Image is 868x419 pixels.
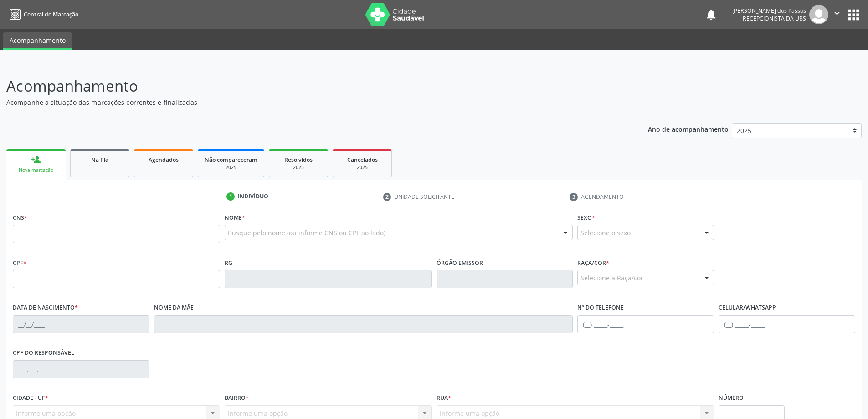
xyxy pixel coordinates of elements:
span: Selecione o sexo [580,228,631,238]
label: CPF [13,256,26,270]
div: 2025 [276,164,321,171]
label: Bairro [225,391,249,405]
div: 2025 [205,164,257,171]
span: Agendados [149,156,179,164]
i:  [832,8,842,18]
button:  [828,5,846,24]
label: Nome [225,211,245,225]
a: Central de Marcação [6,7,78,22]
div: Nova marcação [13,167,59,174]
label: Data de nascimento [13,301,78,315]
span: Não compareceram [205,156,257,164]
label: Número [719,391,744,405]
label: Nº do Telefone [577,301,624,315]
label: Celular/WhatsApp [719,301,776,315]
div: Indivíduo [238,192,268,201]
label: CPF do responsável [13,346,74,360]
span: Busque pelo nome (ou informe CNS ou CPF ao lado) [228,228,385,238]
img: img [809,5,828,24]
span: Recepcionista da UBS [743,15,806,22]
label: RG [225,256,232,270]
label: Raça/cor [577,256,609,270]
a: Acompanhamento [3,32,72,50]
label: Nome da mãe [154,301,194,315]
span: Cancelados [347,156,378,164]
div: 1 [226,192,235,201]
label: CNS [13,211,27,225]
span: Selecione a Raça/cor [580,273,643,283]
div: [PERSON_NAME] dos Passos [732,7,806,15]
label: Rua [437,391,451,405]
input: __/__/____ [13,315,149,333]
span: Resolvidos [284,156,313,164]
p: Acompanhamento [6,75,605,98]
span: Central de Marcação [24,10,78,18]
label: Órgão emissor [437,256,483,270]
div: 2025 [339,164,385,171]
span: Na fila [91,156,108,164]
input: (__) _____-_____ [719,315,855,333]
input: (__) _____-_____ [577,315,714,333]
p: Acompanhe a situação das marcações correntes e finalizadas [6,98,605,107]
button: apps [846,7,862,23]
input: ___.___.___-__ [13,360,149,378]
p: Ano de acompanhamento [648,123,729,134]
div: person_add [31,155,41,165]
label: Sexo [577,211,595,225]
button: notifications [705,8,718,21]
